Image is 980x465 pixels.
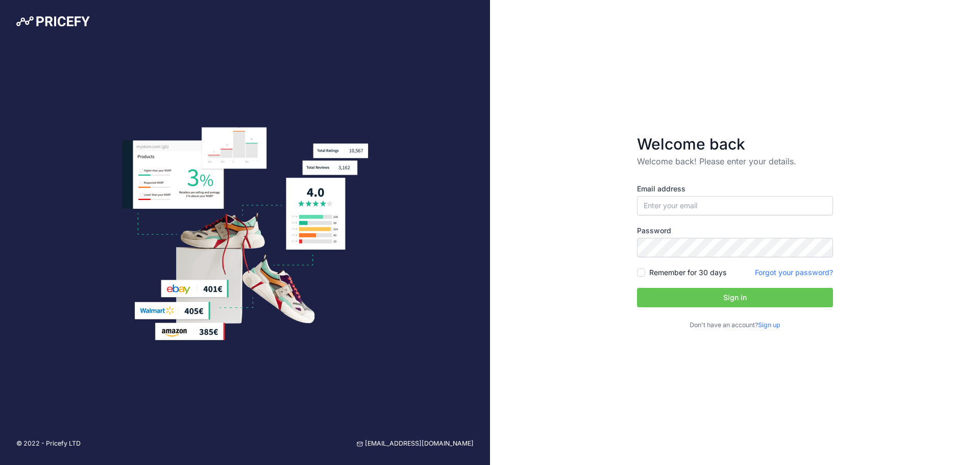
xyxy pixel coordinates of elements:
[637,135,833,153] h3: Welcome back
[637,321,833,330] p: Don't have an account?
[758,321,780,329] a: Sign up
[637,288,833,307] button: Sign in
[16,439,81,449] p: © 2022 - Pricefy LTD
[649,267,726,278] label: Remember for 30 days
[357,439,474,449] a: [EMAIL_ADDRESS][DOMAIN_NAME]
[637,226,833,236] label: Password
[637,196,833,215] input: Enter your email
[637,155,833,167] p: Welcome back! Please enter your details.
[755,268,833,277] a: Forgot your password?
[16,16,90,27] img: Pricefy
[637,184,833,194] label: Email address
